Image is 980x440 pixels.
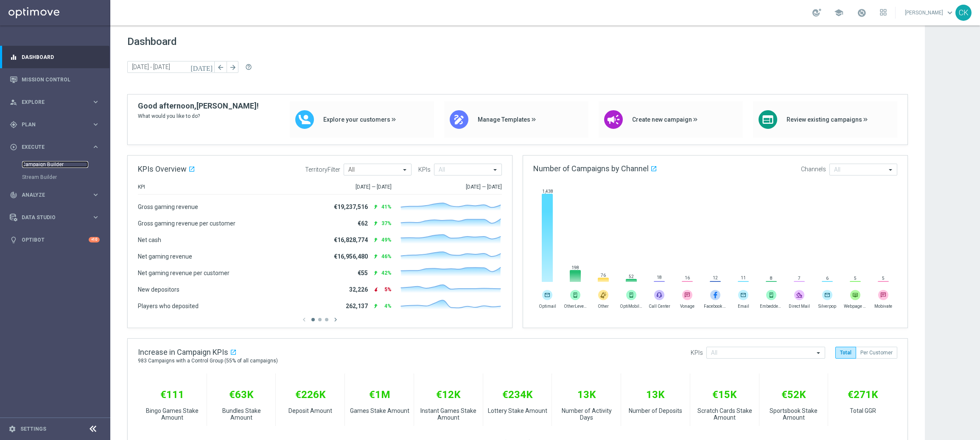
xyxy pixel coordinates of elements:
[92,191,100,199] i: keyboard_arrow_right
[10,46,100,68] div: Dashboard
[89,237,100,242] div: +10
[22,171,109,184] div: Stream Builder
[904,6,955,19] a: [PERSON_NAME]keyboard_arrow_down
[9,99,100,106] button: person_search Explore keyboard_arrow_right
[92,120,100,128] i: keyboard_arrow_right
[10,228,100,251] div: Optibot
[20,426,46,432] a: Settings
[22,228,89,251] a: Optibot
[22,158,109,171] div: Campaign Builder
[22,161,88,168] a: Campaign Builder
[92,213,100,221] i: keyboard_arrow_right
[92,143,100,151] i: keyboard_arrow_right
[10,191,17,199] i: track_changes
[10,98,17,106] i: person_search
[9,237,100,243] button: lightbulb Optibot +10
[10,214,92,221] div: Data Studio
[22,192,92,198] span: Analyze
[955,5,972,21] div: CK
[10,143,17,151] i: play_circle_outline
[9,121,100,128] button: gps_fixed Plan keyboard_arrow_right
[22,145,92,150] span: Execute
[10,98,92,106] div: Explore
[9,54,100,61] button: equalizer Dashboard
[10,68,100,91] div: Mission Control
[945,8,955,17] span: keyboard_arrow_down
[92,98,100,106] i: keyboard_arrow_right
[10,121,17,128] i: gps_fixed
[9,192,100,198] button: track_changes Analyze keyboard_arrow_right
[10,236,17,244] i: lightbulb
[9,214,100,221] button: Data Studio keyboard_arrow_right
[22,122,92,127] span: Plan
[22,46,100,68] a: Dashboard
[10,143,92,151] div: Execute
[22,68,100,91] a: Mission Control
[8,425,16,433] i: settings
[10,191,92,199] div: Analyze
[834,8,843,17] span: school
[9,144,100,150] button: play_circle_outline Execute keyboard_arrow_right
[22,215,92,220] span: Data Studio
[10,121,92,128] div: Plan
[22,174,88,181] a: Stream Builder
[10,53,17,61] i: equalizer
[9,76,100,83] button: Mission Control
[22,100,92,105] span: Explore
